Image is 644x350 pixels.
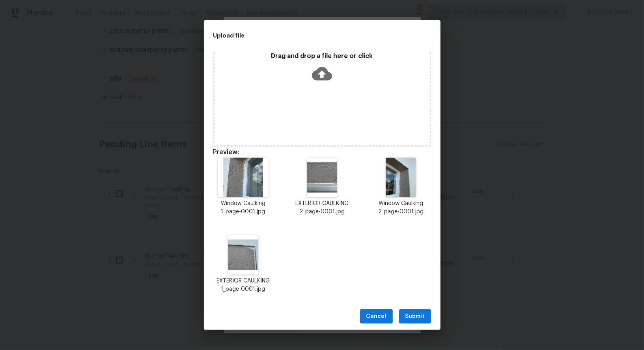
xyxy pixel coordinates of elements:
[405,312,425,322] span: Submit
[218,158,269,197] img: 9k=
[386,158,416,197] img: Z
[228,235,258,275] img: Z
[215,52,430,60] p: Drag and drop a file here or click
[371,199,431,216] p: Window Caulking 2_page-0001.jpg
[213,277,273,294] p: EXTERIOR CAULKING 1_page-0001.jpg
[213,31,396,40] h2: Upload file
[360,309,393,324] button: Cancel
[307,158,337,197] img: 2Q==
[292,199,352,216] p: EXTERIOR CAULKING 2_page-0001.jpg
[399,309,431,324] button: Submit
[213,199,273,216] p: Window Caulking 1_page-0001.jpg
[366,312,386,322] span: Cancel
